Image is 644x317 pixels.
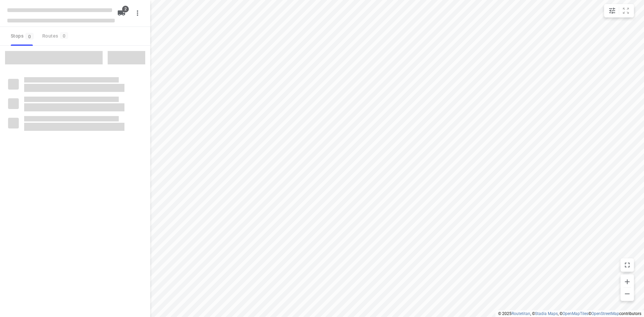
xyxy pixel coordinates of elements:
[498,311,641,316] li: © 2025 , © , © © contributors
[605,4,619,17] button: Map settings
[562,311,588,316] a: OpenMapTiles
[535,311,558,316] a: Stadia Maps
[512,311,530,316] a: Routetitan
[591,311,619,316] a: OpenStreetMap
[604,4,634,17] div: small contained button group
